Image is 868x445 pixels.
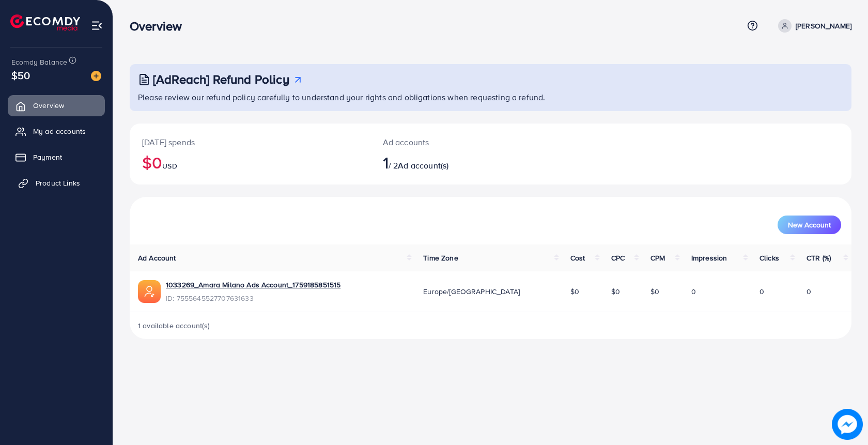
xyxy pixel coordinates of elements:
span: Cost [570,253,585,263]
button: New Account [778,216,841,234]
span: $0 [570,286,579,297]
a: Overview [8,95,105,116]
span: Time Zone [423,253,458,263]
img: image [91,71,101,81]
a: Payment [8,147,105,167]
span: Payment [33,152,62,162]
span: 0 [691,286,696,297]
span: 1 [383,150,389,174]
span: CPC [611,253,625,263]
p: Please review our refund policy carefully to understand your rights and obligations when requesti... [138,91,845,103]
span: $50 [11,68,30,83]
span: Overview [33,100,64,111]
img: menu [91,20,103,32]
p: [PERSON_NAME] [796,20,851,32]
span: CTR (%) [807,253,831,263]
span: Clicks [760,253,779,263]
span: 0 [807,286,811,297]
p: Ad accounts [383,136,538,148]
span: $0 [650,286,659,297]
span: 0 [760,286,764,297]
a: [PERSON_NAME] [774,19,851,33]
h2: / 2 [383,152,538,172]
span: USD [162,161,177,171]
h3: [AdReach] Refund Policy [153,72,289,87]
span: ID: 7555645527707631633 [166,293,340,303]
a: 1033269_Amara Milano Ads Account_1759185851515 [166,280,340,290]
span: My ad accounts [33,126,86,136]
h3: Overview [130,19,190,34]
p: [DATE] spends [142,136,358,148]
span: Ad Account [138,253,176,263]
span: Europe/[GEOGRAPHIC_DATA] [423,286,520,297]
img: image [832,409,863,440]
span: New Account [788,221,831,228]
span: Product Links [36,178,80,188]
a: My ad accounts [8,121,105,142]
span: Impression [691,253,727,263]
span: 1 available account(s) [138,320,210,331]
img: ic-ads-acc.e4c84228.svg [138,280,161,303]
a: Product Links [8,173,105,193]
h2: $0 [142,152,358,172]
span: $0 [611,286,620,297]
span: Ecomdy Balance [11,57,67,67]
span: Ad account(s) [398,160,448,171]
span: CPM [650,253,665,263]
img: logo [10,14,80,30]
